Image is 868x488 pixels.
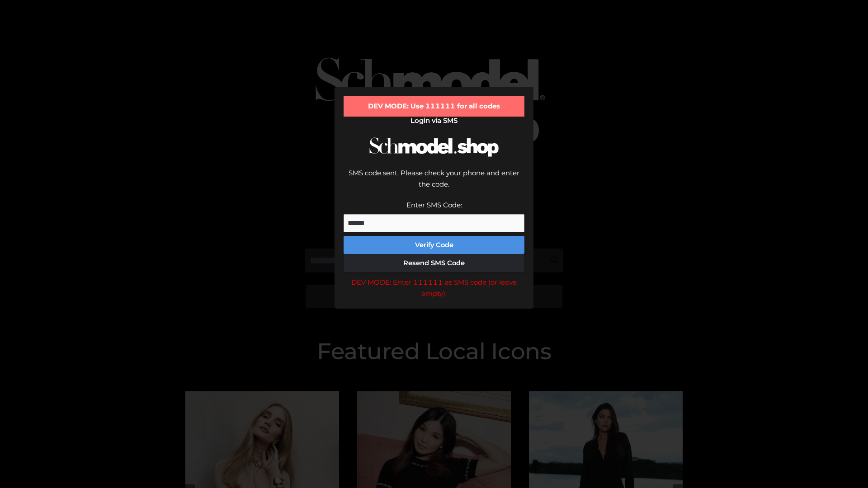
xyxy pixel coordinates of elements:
img: Schmodel Logo [366,129,502,165]
button: Verify Code [344,236,524,254]
div: SMS code sent. Please check your phone and enter the code. [344,167,524,199]
h2: Login via SMS [344,117,524,125]
div: DEV MODE: Enter 111111 as SMS code (or leave empty). [344,277,524,300]
label: Enter SMS Code: [406,201,462,209]
div: DEV MODE: Use 111111 for all codes [344,96,524,117]
button: Resend SMS Code [344,254,524,272]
